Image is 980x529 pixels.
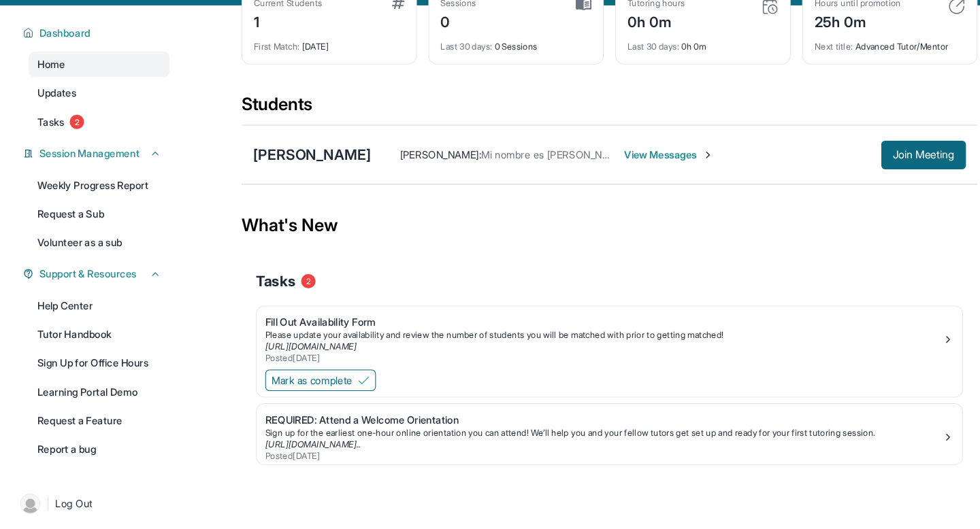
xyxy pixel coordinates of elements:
img: card [371,7,383,18]
a: REQUIRED: Attend a Welcome OrientationSign up for the earliest one-hour online orientation you ca... [243,392,911,449]
img: user-img [19,477,38,496]
div: Posted [DATE] [251,343,892,354]
a: Updates [27,86,161,110]
a: Tutor Handbook [27,314,161,339]
span: Updates [35,91,73,105]
div: 0 Sessions [417,40,560,59]
span: Support & Resources [37,262,129,276]
div: What's New [229,193,926,253]
span: | [44,479,47,495]
span: Session Management [37,148,132,162]
div: 1 [240,18,305,40]
div: Sign up for the earliest one-hour online orientation you can attend! We’ll help you and your fell... [251,414,892,425]
div: Advanced Tutor/Mentor [771,40,914,59]
span: First Match : [240,48,284,58]
a: [URL][DOMAIN_NAME] [251,332,338,343]
div: [PERSON_NAME] [240,147,351,166]
div: Tutoring hours [594,7,649,18]
a: Fill Out Availability FormPlease update your availability and review the number of students you w... [243,300,911,357]
a: Report a bug [27,423,161,447]
div: Current Students [240,7,305,18]
span: Tasks [35,118,61,132]
span: Log Out [52,480,88,494]
span: Mark as complete [257,363,333,377]
span: Last 30 days : [417,48,466,58]
a: Request a Sub [27,200,161,224]
button: Join Meeting [834,143,915,170]
button: Session Management [32,148,152,162]
img: card [898,7,914,24]
div: Fill Out Availability Form [251,308,892,322]
div: REQUIRED: Attend a Welcome Orientation [251,400,892,414]
div: Hours until promotion [771,7,853,18]
a: Help Center [27,287,161,311]
span: Home [35,64,61,78]
a: Weekly Progress Report [27,173,161,197]
a: Volunteer as a sub [27,227,161,252]
span: Next title : [771,48,808,58]
img: card [721,7,737,24]
a: Home [27,58,161,83]
div: Students [229,98,926,128]
a: Sign Up for Office Hours [27,341,161,366]
a: Tasks2 [27,113,161,137]
div: 0h 0m [594,18,649,40]
div: Please update your availability and review the number of students you will be matched with prior ... [251,322,892,332]
span: 2 [66,118,80,132]
button: chat-button [932,481,969,518]
a: |Log Out [14,472,161,502]
a: Learning Portal Demo [27,369,161,393]
img: Chevron-Right [665,151,676,162]
span: Tasks [242,267,280,286]
span: 2 [285,269,299,283]
button: Support & Resources [32,262,152,276]
a: [URL][DOMAIN_NAME].. [251,425,342,435]
div: [DATE] [240,40,383,59]
span: View Messages [591,150,676,163]
div: 0 [417,18,451,40]
div: 0h 0m [594,40,737,59]
img: card [545,7,560,20]
div: 25h 0m [771,18,853,40]
span: [PERSON_NAME] : [378,150,455,162]
button: Dashboard [32,34,152,48]
img: Mark as complete [339,364,350,375]
span: Last 30 days : [594,48,643,58]
div: Posted [DATE] [251,436,892,447]
button: Mark as complete [251,360,356,380]
div: Sessions [417,7,451,18]
span: Join Meeting [845,152,904,160]
a: Request a Feature [27,396,161,420]
span: Dashboard [37,34,86,48]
